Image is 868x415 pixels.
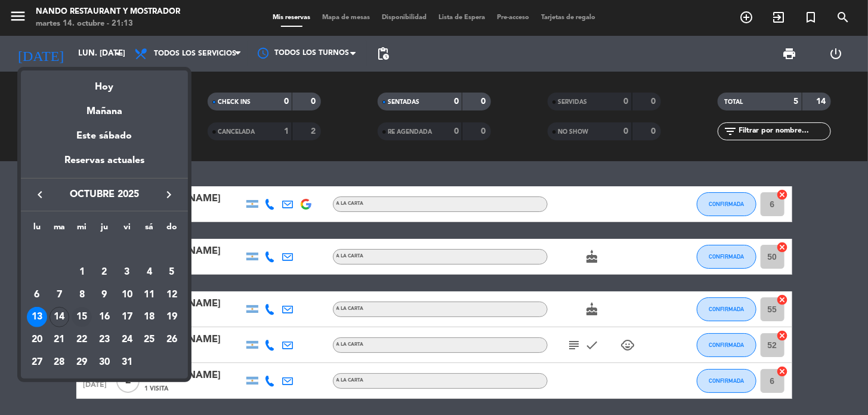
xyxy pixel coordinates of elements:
td: 6 de octubre de 2025 [26,284,48,306]
div: 29 [72,352,92,373]
td: 22 de octubre de 2025 [70,328,93,351]
td: 24 de octubre de 2025 [116,328,138,351]
td: 29 de octubre de 2025 [70,351,93,374]
td: 27 de octubre de 2025 [26,351,48,374]
div: 21 [50,330,70,350]
td: 23 de octubre de 2025 [93,328,116,351]
div: 18 [139,307,159,327]
div: 15 [72,307,92,327]
div: 28 [50,352,70,373]
button: keyboard_arrow_left [29,187,51,202]
th: lunes [26,220,48,239]
td: 11 de octubre de 2025 [138,284,161,306]
td: 8 de octubre de 2025 [70,284,93,306]
div: 9 [94,285,115,305]
div: 4 [139,262,159,282]
th: miércoles [70,220,93,239]
th: sábado [138,220,161,239]
div: 7 [50,285,70,305]
td: 19 de octubre de 2025 [160,306,183,329]
td: 10 de octubre de 2025 [116,284,138,306]
td: 14 de octubre de 2025 [48,306,71,329]
td: 28 de octubre de 2025 [48,351,71,374]
td: 5 de octubre de 2025 [160,261,183,284]
td: OCT. [26,239,183,262]
div: 2 [94,262,115,282]
div: 1 [72,262,92,282]
div: 26 [162,330,182,350]
td: 13 de octubre de 2025 [26,306,48,329]
th: viernes [116,220,138,239]
td: 15 de octubre de 2025 [70,306,93,329]
td: 26 de octubre de 2025 [160,328,183,351]
div: 20 [27,330,47,350]
td: 31 de octubre de 2025 [116,351,138,374]
td: 21 de octubre de 2025 [48,328,71,351]
div: 10 [117,285,137,305]
td: 9 de octubre de 2025 [93,284,116,306]
div: 8 [72,285,92,305]
td: 12 de octubre de 2025 [160,284,183,306]
td: 30 de octubre de 2025 [93,351,116,374]
i: keyboard_arrow_right [162,187,176,202]
td: 18 de octubre de 2025 [138,306,161,329]
td: 16 de octubre de 2025 [93,306,116,329]
div: Reservas actuales [21,153,188,177]
div: 13 [27,307,47,327]
div: 16 [94,307,115,327]
td: 1 de octubre de 2025 [70,261,93,284]
div: 30 [94,352,115,373]
div: 22 [72,330,92,350]
th: domingo [160,220,183,239]
div: 27 [27,352,47,373]
div: 3 [117,262,137,282]
td: 4 de octubre de 2025 [138,261,161,284]
div: 31 [117,352,137,373]
i: keyboard_arrow_left [33,187,47,202]
td: 2 de octubre de 2025 [93,261,116,284]
td: 20 de octubre de 2025 [26,328,48,351]
td: 17 de octubre de 2025 [116,306,138,329]
div: 5 [162,262,182,282]
div: 19 [162,307,182,327]
div: Hoy [21,70,188,95]
div: 12 [162,285,182,305]
div: 14 [50,307,70,327]
td: 7 de octubre de 2025 [48,284,71,306]
div: Mañana [21,95,188,119]
span: octubre 2025 [51,187,158,202]
div: 23 [94,330,115,350]
td: 3 de octubre de 2025 [116,261,138,284]
div: 25 [139,330,159,350]
td: 25 de octubre de 2025 [138,328,161,351]
div: Este sábado [21,119,188,153]
div: 11 [139,285,159,305]
th: jueves [93,220,116,239]
div: 6 [27,285,47,305]
div: 17 [117,307,137,327]
button: keyboard_arrow_right [158,187,180,202]
div: 24 [117,330,137,350]
th: martes [48,220,71,239]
